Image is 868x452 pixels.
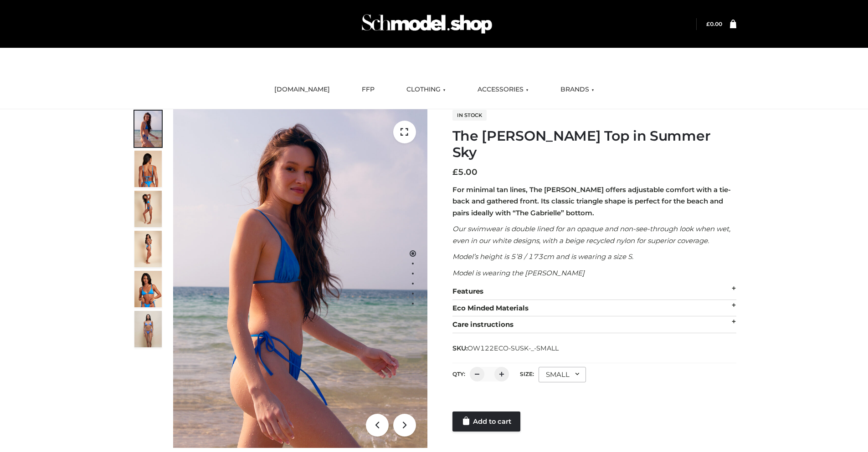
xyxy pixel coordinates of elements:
[134,111,162,147] img: 1.Alex-top_SS-1_4464b1e7-c2c9-4e4b-a62c-58381cd673c0-1.jpg
[452,283,736,300] div: Features
[452,269,585,277] em: Model is wearing the [PERSON_NAME]
[452,316,736,333] div: Care instructions
[173,109,427,448] img: 1.Alex-top_SS-1_4464b1e7-c2c9-4e4b-a62c-58381cd673c0 (1)
[134,271,162,307] img: 2.Alex-top_CN-1-1-2.jpg
[467,344,559,352] span: OW122ECO-SUSK-_-SMALL
[452,300,736,317] div: Eco Minded Materials
[400,80,452,100] a: CLOTHING
[134,191,162,227] img: 4.Alex-top_CN-1-1-2.jpg
[452,110,487,121] span: In stock
[706,20,722,27] a: £0.00
[359,6,495,42] img: Schmodel Admin 964
[355,80,381,100] a: FFP
[452,371,465,377] label: QTY:
[134,231,162,267] img: 3.Alex-top_CN-1-1-2.jpg
[452,224,730,245] em: Our swimwear is double lined for an opaque and non-see-through look when wet, even in our white d...
[452,167,458,177] span: £
[134,311,162,347] img: SSVC.jpg
[452,185,731,217] strong: For minimal tan lines, The [PERSON_NAME] offers adjustable comfort with a tie-back and gathered f...
[554,80,601,100] a: BRANDS
[267,80,337,100] a: [DOMAIN_NAME]
[134,151,162,187] img: 5.Alex-top_CN-1-1_1-1.jpg
[471,80,535,100] a: ACCESSORIES
[452,167,478,177] bdi: 5.00
[452,411,520,432] a: Add to cart
[520,371,534,377] label: Size:
[706,20,722,27] bdi: 0.00
[452,128,736,161] h1: The [PERSON_NAME] Top in Summer Sky
[452,343,560,354] span: SKU:
[706,20,710,27] span: £
[539,367,586,382] div: SMALL
[452,252,633,261] em: Model’s height is 5’8 / 173cm and is wearing a size S.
